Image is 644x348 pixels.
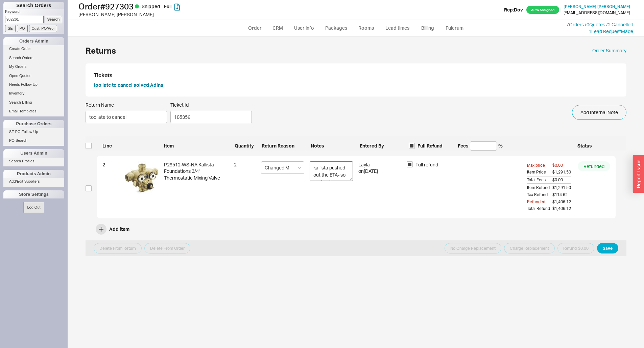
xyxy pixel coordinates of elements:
textarea: kallista pushed out the ETA- so cust got something else. then they shipped it and too late to cancel [310,161,353,181]
a: Add/Edit Suppliers [3,178,64,185]
h1: Order # 927303 [78,2,324,11]
a: Needs Follow Up [3,81,64,88]
a: SE PO Follow Up [3,128,64,135]
a: 1Lead RequestMade [589,28,633,34]
div: [PERSON_NAME] [PERSON_NAME] [78,11,324,18]
a: Search Orders [3,54,64,61]
a: Email Templates [3,108,64,115]
button: Charge Replacement [504,243,555,253]
span: Delete From Return [99,244,136,252]
a: Order Summary [592,47,626,54]
span: Line [102,142,119,149]
div: Store Settings [3,190,64,198]
span: Full Refund [418,142,443,149]
span: Item Price [527,169,552,175]
div: Tickets [94,72,618,79]
span: Status [577,142,610,149]
span: Tax Refund [527,192,552,198]
div: [EMAIL_ADDRESS][DOMAIN_NAME] [564,10,630,15]
a: User info [289,22,319,34]
span: $1,291.50 [552,185,571,191]
div: Products Admin [3,170,64,178]
input: Return Name [86,111,167,123]
div: Layla [358,161,402,213]
span: Full refund [415,161,438,168]
div: on [DATE] [358,168,402,175]
a: Fulcrum [441,22,469,34]
a: PO Search [3,137,64,144]
button: Log Out [23,202,44,213]
span: Total Fees [527,177,552,184]
span: $1,291.50 [552,169,571,175]
a: Search Billing [3,99,64,106]
span: [PERSON_NAME] [PERSON_NAME] [564,4,630,9]
span: Item Refund [527,185,552,191]
div: Orders Admin [3,37,64,45]
div: P29512-WS-NA Kallista Foundations 3/4" Thermostatic Mixing Valve [164,161,229,213]
div: Users Admin [3,149,64,157]
span: Notes [311,142,354,149]
span: $0.00 [552,177,571,184]
input: PO [17,25,28,32]
input: Cust. PO/Proj [29,25,57,32]
a: [PERSON_NAME] [PERSON_NAME] [564,4,630,9]
a: 7Orders /0Quotes /2 Cancelled [566,22,633,27]
span: Total Refund [527,206,552,212]
a: Packages [320,22,352,34]
button: Save [597,243,618,253]
span: Ticket Id [170,102,252,108]
button: Delete From Order [144,243,190,253]
span: $114.62 [552,192,571,198]
img: aaa22095_rgb_gua1jh [125,161,159,195]
input: Full Refund [409,143,415,149]
span: Auto Assigned [526,6,559,14]
span: $1,406.12 [552,199,571,205]
span: % [498,142,503,149]
span: Refund [563,244,589,252]
svg: open menu [297,166,302,169]
span: Entered By [360,142,403,149]
button: Refund $0.00 [557,243,594,253]
button: Delete From Return [94,243,142,253]
div: Refunded [578,161,610,171]
div: 2 [234,161,256,213]
a: Billing [416,22,439,34]
span: No Charge Replacement [450,244,496,252]
input: Select Return Reason [261,161,304,174]
span: $0.00 [578,244,589,252]
span: Refunded [527,199,552,205]
div: Rep: Dov [504,6,523,13]
a: CRM [268,22,288,34]
input: Ticket Id [170,111,252,123]
button: No Charge Replacement [445,243,501,253]
span: Quantity [235,142,256,149]
a: Lead times [380,22,414,34]
span: Return Name [86,102,167,108]
button: Add item [96,224,129,235]
span: Charge Replacement [510,244,549,252]
a: Inventory [3,90,64,97]
span: Add Internal Note [580,108,618,116]
button: too late to cancel solved Adina [94,82,163,88]
input: SE [5,25,16,32]
div: Purchase Orders [3,120,64,128]
a: Search Profiles [3,158,64,165]
span: Needs Follow Up [9,82,38,86]
span: Max price [527,163,552,168]
span: $0.00 [552,163,571,168]
span: Shipped - Full [142,3,171,9]
a: Create Order [3,45,64,52]
a: Rooms [354,22,379,34]
input: Full refund [407,161,413,167]
h1: Returns [86,47,116,55]
span: Delete From Order [150,244,185,252]
span: Fees [458,142,469,149]
span: Save [603,244,613,252]
input: Search [45,16,63,23]
p: Keyword: [5,9,64,16]
h1: Search Orders [3,2,64,9]
span: $1,406.12 [552,206,571,212]
a: My Orders [3,63,64,70]
span: Item [164,142,229,149]
a: Order [243,22,266,34]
